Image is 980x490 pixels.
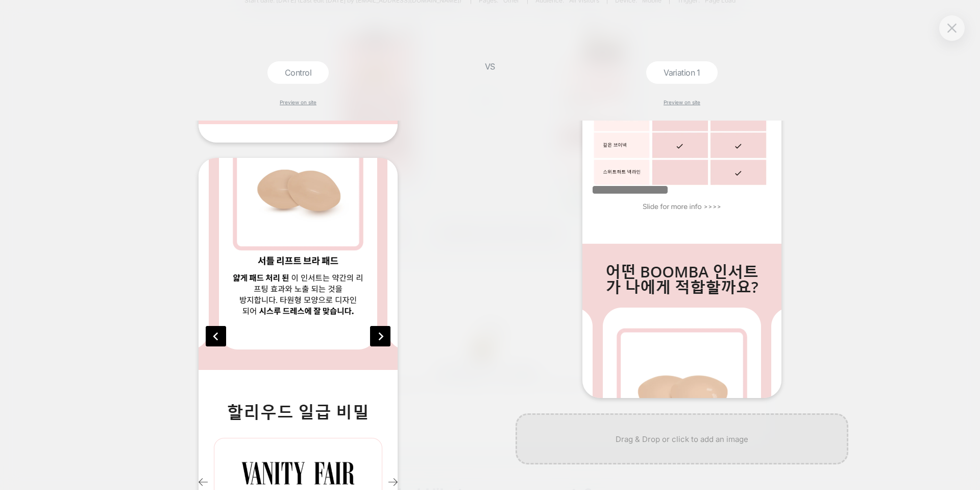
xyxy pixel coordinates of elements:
[646,61,718,84] div: Variation 1
[664,99,700,105] a: Preview on site
[267,61,329,84] div: Control
[477,61,503,490] div: VS
[947,24,957,32] img: close
[280,99,316,105] a: Preview on site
